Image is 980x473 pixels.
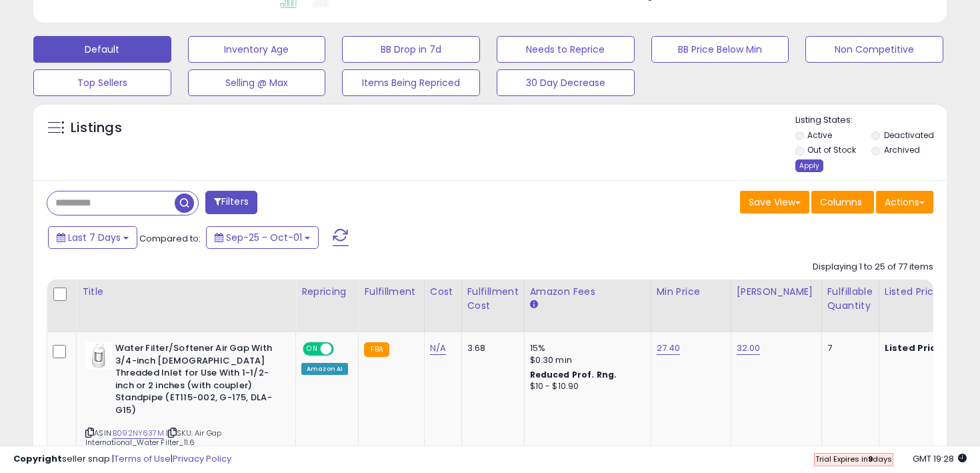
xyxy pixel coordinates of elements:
[332,344,353,355] span: OFF
[364,285,418,299] div: Fulfillment
[206,226,319,249] button: Sep-25 - Oct-01
[13,453,231,466] div: seller snap | |
[173,452,231,465] a: Privacy Policy
[114,452,171,465] a: Terms of Use
[33,36,171,63] button: Default
[205,191,257,214] button: Filters
[820,195,862,209] span: Columns
[876,191,933,213] button: Actions
[497,69,635,96] button: 30 Day Decrease
[188,69,326,96] button: Selling @ Max
[651,36,789,63] button: BB Price Below Min
[430,285,456,299] div: Cost
[827,342,869,354] div: 7
[815,454,892,464] span: Trial Expires in days
[530,354,641,366] div: $0.30 min
[342,36,480,63] button: BB Drop in 7d
[530,342,641,354] div: 15%
[48,226,137,249] button: Last 7 Days
[467,342,514,354] div: 3.68
[737,342,761,355] a: 32.00
[807,129,832,141] label: Active
[68,231,121,244] span: Last 7 Days
[188,36,326,63] button: Inventory Age
[71,119,122,137] h5: Listings
[497,36,635,63] button: Needs to Reprice
[530,369,617,380] b: Reduced Prof. Rng.
[807,144,856,155] label: Out of Stock
[82,285,290,299] div: Title
[304,344,321,355] span: ON
[342,69,480,96] button: Items Being Repriced
[813,261,933,274] div: Displaying 1 to 25 of 77 items
[115,342,277,420] b: Water Filter/Softener Air Gap With 3/4-inch [DEMOGRAPHIC_DATA] Threaded Inlet for Use With 1-1/2-...
[430,342,446,355] a: N/A
[913,452,967,465] span: 2025-10-9 19:28 GMT
[226,231,302,244] span: Sep-25 - Oct-01
[884,129,934,141] label: Deactivated
[113,428,164,439] a: B092NY637M
[530,381,641,392] div: $10 - $10.90
[737,285,816,299] div: [PERSON_NAME]
[301,285,353,299] div: Repricing
[530,285,645,299] div: Amazon Fees
[85,342,112,369] img: 21HeHldt85L._SL40_.jpg
[868,454,873,464] b: 9
[467,285,519,313] div: Fulfillment Cost
[795,159,823,172] div: Apply
[33,69,171,96] button: Top Sellers
[364,342,389,357] small: FBA
[811,191,874,213] button: Columns
[13,452,62,465] strong: Copyright
[657,285,725,299] div: Min Price
[139,232,201,245] span: Compared to:
[740,191,809,213] button: Save View
[795,114,947,127] p: Listing States:
[805,36,943,63] button: Non Competitive
[827,285,873,313] div: Fulfillable Quantity
[657,342,681,355] a: 27.40
[884,144,920,155] label: Archived
[885,342,945,354] b: Listed Price:
[530,299,538,311] small: Amazon Fees.
[301,363,348,375] div: Amazon AI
